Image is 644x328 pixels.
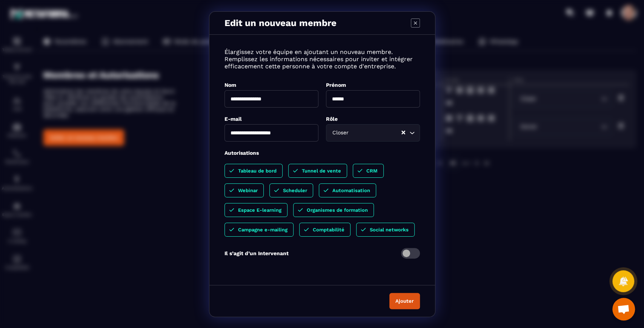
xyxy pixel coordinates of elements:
[224,18,337,28] p: Edit un nouveau membre
[331,129,350,137] span: Closer
[332,188,370,193] p: Automatisation
[612,298,635,320] a: Ouvrir le chat
[401,130,405,136] button: Clear Selected
[326,116,338,122] label: Rôle
[366,168,378,174] p: CRM
[224,82,236,88] label: Nom
[238,207,281,213] p: Espace E-learning
[238,227,287,233] p: Campagne e-mailing
[224,250,289,256] p: Il s’agit d’un Intervenant
[224,150,259,156] label: Autorisations
[326,124,420,142] div: Search for option
[350,129,401,137] input: Search for option
[313,227,344,233] p: Comptabilité
[224,116,242,122] label: E-mail
[283,188,307,193] p: Scheduler
[302,168,341,174] p: Tunnel de vente
[326,82,346,88] label: Prénom
[224,48,420,70] p: Élargissez votre équipe en ajoutant un nouveau membre. Remplissez les informations nécessaires po...
[307,207,368,213] p: Organismes de formation
[389,293,420,309] button: Ajouter
[238,168,277,174] p: Tableau de bord
[238,188,258,193] p: Webinar
[370,227,409,233] p: Social networks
